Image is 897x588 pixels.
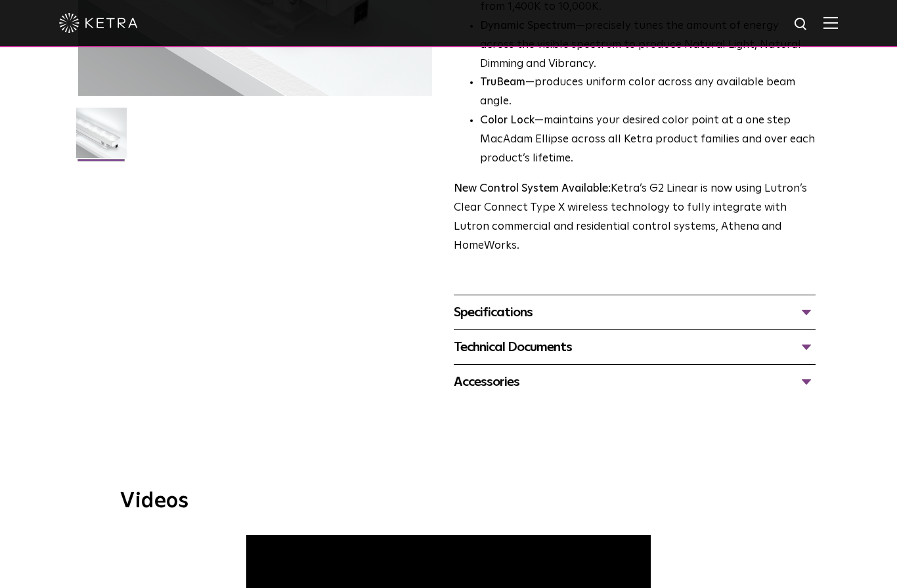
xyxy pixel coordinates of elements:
strong: Color Lock [480,115,535,126]
li: —produces uniform color across any available beam angle. [480,73,816,112]
h3: Videos [120,491,777,512]
strong: New Control System Available: [454,183,611,194]
strong: TruBeam [480,77,525,88]
div: Accessories [454,371,816,392]
img: ketra-logo-2019-white [59,13,138,33]
img: Hamburger%20Nav.svg [823,16,838,29]
div: Technical Documents [454,337,816,358]
img: search icon [793,16,810,33]
img: G2-Linear-2021-Web-Square [76,108,127,168]
div: Specifications [454,302,816,323]
li: —maintains your desired color point at a one step MacAdam Ellipse across all Ketra product famili... [480,112,816,169]
p: Ketra’s G2 Linear is now using Lutron’s Clear Connect Type X wireless technology to fully integra... [454,180,816,256]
